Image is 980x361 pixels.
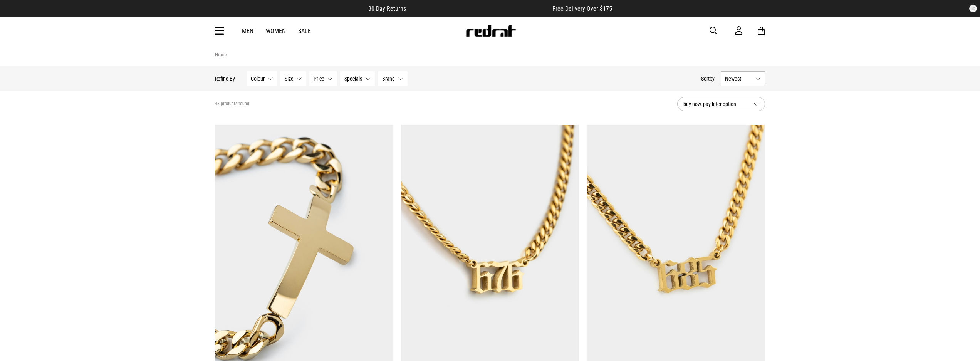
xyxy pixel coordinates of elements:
a: Women [266,27,286,35]
span: 30 Day Returns [368,5,406,12]
span: Size [285,76,294,82]
button: Newest [721,71,765,86]
span: Specials [344,76,362,82]
button: Price [309,71,337,86]
button: Size [280,71,306,86]
a: Sale [298,27,311,35]
button: buy now, pay later option [677,97,765,111]
span: Newest [725,76,752,82]
img: Redrat logo [465,25,516,37]
button: Brand [378,71,408,86]
span: Free Delivery Over $175 [552,5,612,12]
button: Specials [340,71,375,86]
span: by [710,76,715,82]
p: Refine By [215,76,235,82]
button: Colour [247,71,277,86]
a: Home [215,52,227,57]
iframe: Customer reviews powered by Trustpilot [421,5,537,12]
span: buy now, pay later option [683,99,747,109]
span: Brand [382,76,395,82]
a: Men [242,27,253,35]
span: Price [314,76,324,82]
span: 48 products found [215,101,249,107]
button: Sortby [701,74,715,83]
span: Colour [251,76,265,82]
